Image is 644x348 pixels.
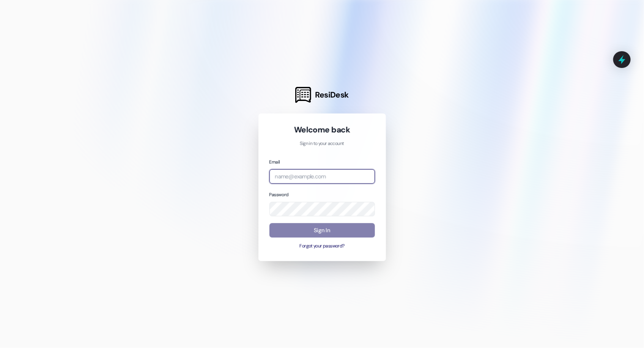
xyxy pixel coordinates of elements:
h1: Welcome back [269,124,375,135]
label: Email [269,159,280,165]
img: ResiDesk Logo [295,87,311,103]
span: ResiDesk [315,90,349,100]
button: Forgot your password? [269,243,375,250]
p: Sign in to your account [269,140,375,147]
button: Sign In [269,223,375,238]
label: Password [269,192,289,198]
input: name@example.com [269,169,375,184]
